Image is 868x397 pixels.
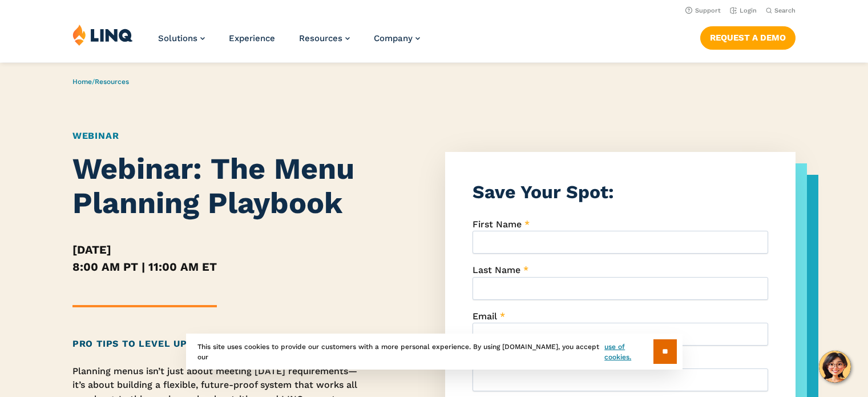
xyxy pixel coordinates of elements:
[473,219,522,230] span: First Name
[186,334,683,370] div: This site uses cookies to provide our customers with a more personal experience. By using [DOMAIN...
[72,258,361,275] h5: 8:00 AM PT | 11:00 AM ET
[473,181,614,203] strong: Save Your Spot:
[72,152,361,220] h1: Webinar: The Menu Planning Playbook
[229,33,275,43] a: Experience
[72,24,133,46] img: LINQ | K‑12 Software
[95,78,129,86] a: Resources
[766,6,796,15] button: Open Search Bar
[819,351,851,383] button: Hello, have a question? Let’s chat.
[72,78,129,86] span: /
[730,7,757,14] a: Login
[374,33,420,43] a: Company
[374,33,413,43] span: Company
[473,264,520,275] span: Last Name
[604,342,653,362] a: use of cookies.
[158,24,420,62] nav: Primary Navigation
[685,7,721,14] a: Support
[158,33,197,43] span: Solutions
[299,33,350,43] a: Resources
[72,241,361,258] h5: [DATE]
[473,311,497,322] span: Email
[72,78,92,86] a: Home
[158,33,205,43] a: Solutions
[700,24,796,49] nav: Button Navigation
[299,33,342,43] span: Resources
[700,26,796,49] a: Request a Demo
[72,337,361,351] h2: Pro Tips to Level Up Your Menus
[774,7,796,14] span: Search
[72,130,119,141] a: Webinar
